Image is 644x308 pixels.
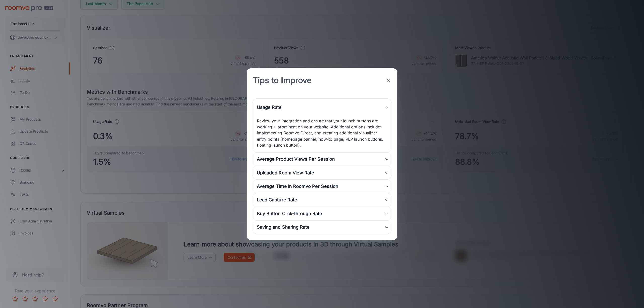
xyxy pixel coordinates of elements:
div: Lead Capture Rate [257,196,385,203]
div: Average Product Views Per Session [253,153,391,166]
p: Review your integration and ensure that your launch buttons are working + prominent on your websi... [257,118,387,148]
div: Saving and Sharing Rate [253,221,391,234]
div: Buy Button Click-through Rate [257,210,385,217]
div: Uploaded Room View Rate [257,169,385,176]
div: Usage Rate [253,99,391,116]
div: Lead Capture Rate [253,193,391,207]
div: Saving and Sharing Rate [257,224,385,231]
div: Average Time in Roomvo Per Session [257,183,385,190]
div: Uploaded Room View Rate [253,166,391,179]
div: Average Time in Roomvo Per Session [253,180,391,193]
div: Usage Rate [257,104,385,111]
div: Buy Button Click-through Rate [253,207,391,220]
h2: Tips to Improve [247,68,318,92]
div: Average Product Views Per Session [257,156,385,163]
